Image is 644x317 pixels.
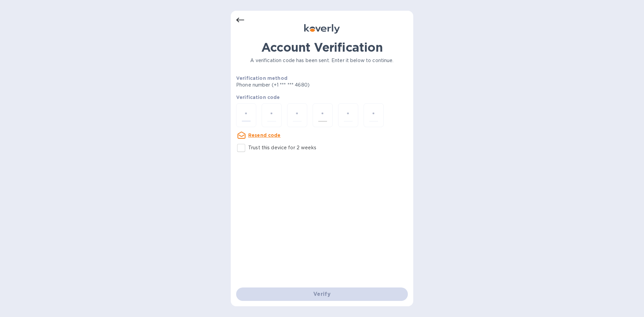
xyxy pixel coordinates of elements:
p: Phone number (+1 *** *** 4680) [236,82,361,89]
p: Verification code [236,94,408,101]
p: Trust this device for 2 weeks [248,144,316,151]
p: A verification code has been sent. Enter it below to continue. [236,57,408,64]
b: Verification method [236,75,287,81]
u: Resend code [248,133,281,138]
h1: Account Verification [236,40,408,54]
